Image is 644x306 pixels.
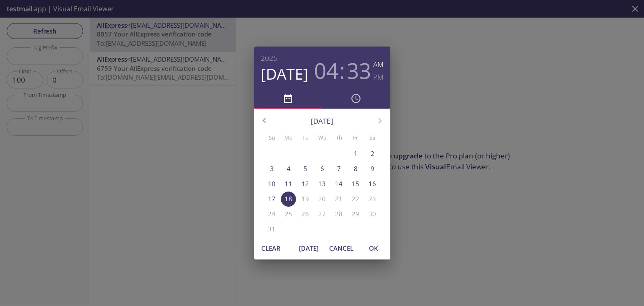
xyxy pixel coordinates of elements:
[331,133,346,142] span: Th
[371,164,374,173] p: 9
[337,164,341,173] p: 7
[331,161,346,176] button: 7
[281,161,296,176] button: 4
[339,58,345,83] h3: :
[326,240,357,256] button: Cancel
[354,149,358,158] p: 1
[298,161,313,176] button: 5
[264,192,279,207] button: 17
[287,164,291,173] p: 4
[264,161,279,176] button: 3
[347,58,371,83] button: 33
[365,161,380,176] button: 9
[285,179,292,188] p: 11
[329,243,353,254] span: Cancel
[360,240,387,256] button: OK
[304,164,307,173] p: 5
[314,58,338,83] button: 04
[296,240,322,256] button: [DATE]
[281,192,296,207] button: 18
[314,133,330,142] span: We
[331,176,346,192] button: 14
[373,71,384,83] button: PM
[354,164,358,173] p: 8
[335,179,343,188] p: 14
[301,179,309,188] p: 12
[373,58,384,71] button: AM
[257,240,284,256] button: Clear
[371,149,374,158] p: 2
[365,176,380,192] button: 16
[281,133,296,142] span: Mo
[285,194,292,203] p: 18
[268,194,275,203] p: 17
[275,116,369,127] p: [DATE]
[364,243,384,254] span: OK
[365,133,380,142] span: Sa
[352,179,359,188] p: 15
[348,161,363,176] button: 8
[314,161,330,176] button: 6
[268,179,275,188] p: 10
[314,176,330,192] button: 13
[320,164,324,173] p: 6
[264,176,279,192] button: 10
[264,133,279,142] span: Su
[281,176,296,192] button: 11
[348,133,363,142] span: Fr
[348,146,363,161] button: 1
[318,179,326,188] p: 13
[261,65,308,83] button: [DATE]
[261,52,278,65] button: 2025
[298,176,313,192] button: 12
[365,146,380,161] button: 2
[299,243,319,254] span: [DATE]
[270,164,274,173] p: 3
[298,133,313,142] span: Tu
[369,179,376,188] p: 16
[261,243,281,254] span: Clear
[348,176,363,192] button: 15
